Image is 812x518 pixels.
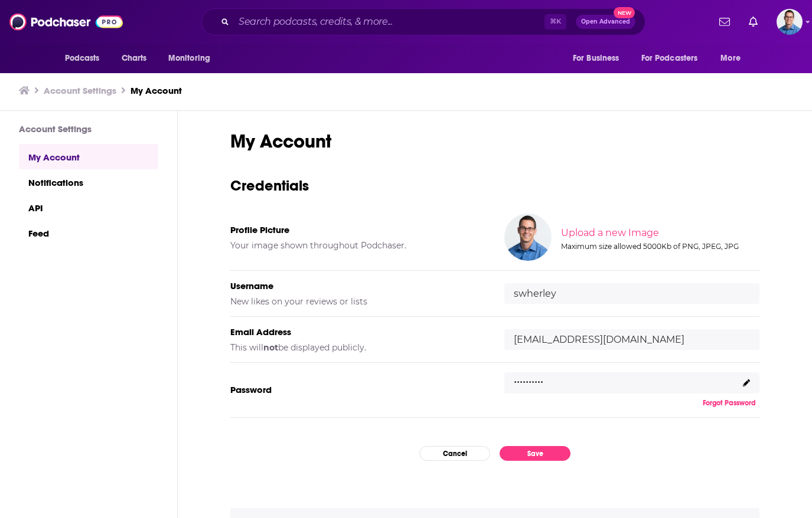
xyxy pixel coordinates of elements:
[573,50,619,67] span: For Business
[19,220,158,245] a: Feed
[565,47,634,70] button: open menu
[230,384,485,395] h5: Password
[19,195,158,220] a: API
[514,369,543,386] p: ..........
[19,123,158,135] h3: Account Settings
[504,329,759,350] input: email
[168,50,210,67] span: Monitoring
[576,15,635,29] button: Open AdvancedNew
[230,296,485,307] h5: New likes on your reviews or lists
[230,130,759,153] h1: My Account
[65,50,100,67] span: Podcasts
[230,224,485,235] h5: Profile Picture
[114,47,154,70] a: Charts
[230,176,759,195] h3: Credentials
[122,50,147,67] span: Charts
[614,7,635,18] span: New
[57,47,115,70] button: open menu
[581,19,630,25] span: Open Advanced
[504,283,759,304] input: username
[19,169,158,195] a: Notifications
[634,47,715,70] button: open menu
[263,342,278,353] b: not
[230,342,485,353] h5: This will be displayed publicly.
[715,12,735,32] a: Show notifications dropdown
[641,50,698,67] span: For Podcasters
[777,9,803,35] span: Logged in as swherley
[561,242,757,251] div: Maximum size allowed 5000Kb of PNG, JPEG, JPG
[777,9,803,35] img: User Profile
[500,446,570,461] button: Save
[44,85,116,96] a: Account Settings
[9,11,123,33] img: Podchaser - Follow, Share and Rate Podcasts
[504,214,552,261] img: Your profile image
[234,12,544,31] input: Search podcasts, credits, & more...
[744,12,762,32] a: Show notifications dropdown
[230,280,485,291] h5: Username
[419,446,490,461] button: Cancel
[699,398,759,408] button: Forgot Password
[230,326,485,337] h5: Email Address
[160,47,226,70] button: open menu
[544,14,566,29] span: ⌘ K
[230,240,485,251] h5: Your image shown throughout Podchaser.
[712,47,755,70] button: open menu
[201,8,645,35] div: Search podcasts, credits, & more...
[777,9,803,35] button: Show profile menu
[131,85,182,96] a: My Account
[19,144,158,169] a: My Account
[720,50,741,67] span: More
